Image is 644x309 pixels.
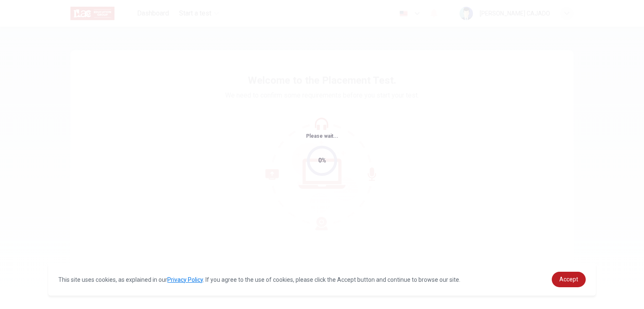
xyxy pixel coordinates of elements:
span: This site uses cookies, as explained in our . If you agree to the use of cookies, please click th... [58,276,460,283]
div: 0% [318,156,326,165]
div: cookieconsent [48,263,596,296]
span: Accept [559,276,578,283]
a: dismiss cookie message [552,272,586,287]
span: Please wait... [306,133,338,139]
a: Privacy Policy [167,276,203,283]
